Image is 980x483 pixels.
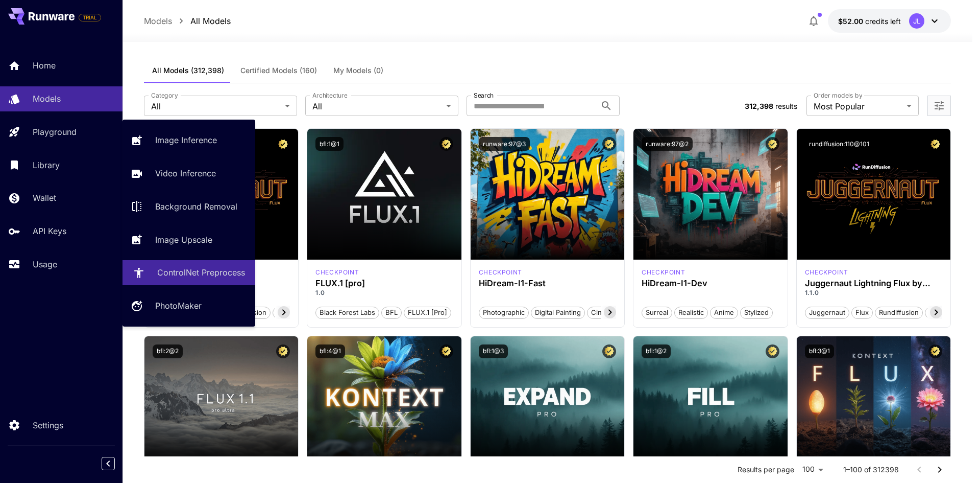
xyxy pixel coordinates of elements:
[909,13,924,29] div: JL
[642,308,672,318] span: Surreal
[738,465,794,475] p: Results per page
[479,137,530,151] button: runware:97@3
[805,137,873,151] button: rundiffusion:110@101
[155,167,216,179] p: Video Inference
[587,308,626,318] span: Cinematic
[865,17,901,26] span: credits left
[642,268,685,277] p: checkpoint
[122,161,255,186] a: Video Inference
[805,288,943,297] p: 1.1.0
[642,137,693,151] button: runware:97@2
[79,11,101,24] span: Add your payment card to enable full platform functionality.
[766,137,779,151] button: Certified Model – Vetted for best performance and includes a commercial license.
[122,194,255,219] a: Background Removal
[315,288,453,297] p: 1.0
[333,66,383,75] span: My Models (0)
[315,137,344,151] button: bfl:1@1
[109,454,122,473] div: Collapse sidebar
[928,137,942,151] button: Certified Model – Vetted for best performance and includes a commercial license.
[152,66,224,75] span: All Models (312,398)
[122,128,255,153] a: Image Inference
[155,200,237,213] p: Background Removal
[273,308,291,318] span: pro
[602,344,616,358] button: Certified Model – Vetted for best performance and includes a commercial license.
[153,344,183,358] button: bfl:2@2
[312,91,347,100] label: Architecture
[925,308,955,318] span: schnell
[843,465,899,475] p: 1–100 of 312398
[838,17,865,26] span: $52.00
[315,344,345,358] button: bfl:4@1
[928,344,942,358] button: Certified Model – Vetted for best performance and includes a commercial license.
[382,308,401,318] span: BFL
[741,308,772,318] span: Stylized
[805,268,848,277] p: checkpoint
[33,258,57,270] p: Usage
[805,268,848,277] div: FLUX.1 D
[315,268,359,277] div: fluxpro
[316,308,379,318] span: Black Forest Labs
[642,268,685,277] div: HiDream Dev
[745,102,773,110] span: 312,398
[33,192,56,204] p: Wallet
[710,308,738,318] span: Anime
[276,344,290,358] button: Certified Model – Vetted for best performance and includes a commercial license.
[33,126,77,138] p: Playground
[642,279,779,288] h3: HiDream-I1-Dev
[439,137,453,151] button: Certified Model – Vetted for best performance and includes a commercial license.
[814,100,902,112] span: Most Popular
[775,102,797,110] span: results
[151,91,178,100] label: Category
[33,159,60,171] p: Library
[240,66,317,75] span: Certified Models (160)
[479,279,617,288] h3: HiDream-I1-Fast
[642,344,671,358] button: bfl:1@2
[479,268,522,277] div: HiDream Fast
[151,100,281,112] span: All
[602,137,616,151] button: Certified Model – Vetted for best performance and includes a commercial license.
[875,308,922,318] span: rundiffusion
[474,91,494,100] label: Search
[312,100,442,112] span: All
[852,308,872,318] span: flux
[102,457,115,470] button: Collapse sidebar
[766,344,779,358] button: Certified Model – Vetted for best performance and includes a commercial license.
[798,462,827,477] div: 100
[479,268,522,277] p: checkpoint
[33,59,56,72] p: Home
[315,279,453,288] h3: FLUX.1 [pro]
[33,225,66,237] p: API Keys
[675,308,707,318] span: Realistic
[122,293,255,318] a: PhotoMaker
[439,344,453,358] button: Certified Model – Vetted for best performance and includes a commercial license.
[155,300,202,312] p: PhotoMaker
[933,100,945,112] button: Open more filters
[479,308,528,318] span: Photographic
[157,266,245,279] p: ControlNet Preprocess
[155,134,217,146] p: Image Inference
[805,344,834,358] button: bfl:3@1
[33,93,61,105] p: Models
[929,459,950,480] button: Go to next page
[805,308,849,318] span: juggernaut
[828,9,951,33] button: $52.00
[122,227,255,252] a: Image Upscale
[479,344,508,358] button: bfl:1@3
[144,15,172,27] p: Models
[79,14,101,21] span: TRIAL
[315,268,359,277] p: checkpoint
[276,137,290,151] button: Certified Model – Vetted for best performance and includes a commercial license.
[155,234,212,246] p: Image Upscale
[144,15,231,27] nav: breadcrumb
[805,279,943,288] h3: Juggernaut Lightning Flux by RunDiffusion
[404,308,451,318] span: FLUX.1 [pro]
[838,16,901,27] div: $52.00
[190,15,231,27] p: All Models
[33,419,63,431] p: Settings
[814,91,862,100] label: Order models by
[122,260,255,285] a: ControlNet Preprocess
